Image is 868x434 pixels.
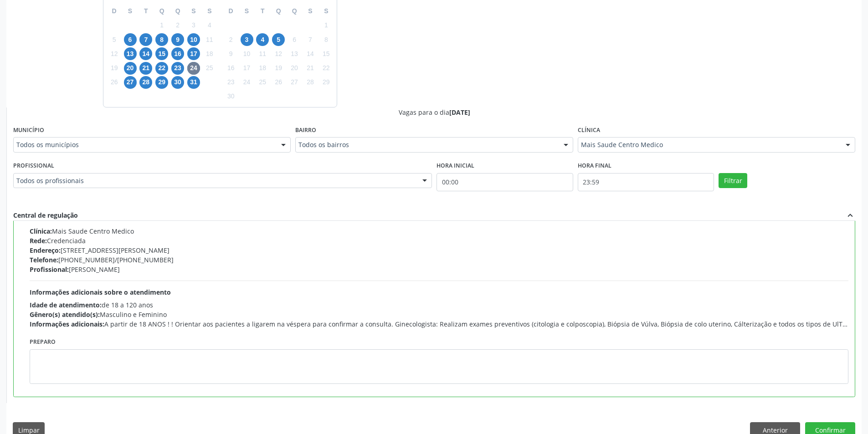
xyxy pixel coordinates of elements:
[225,76,237,89] span: domingo, 23 de novembro de 2025
[30,310,848,319] div: Masculino e Feminino
[225,90,237,103] span: domingo, 30 de novembro de 2025
[578,173,714,191] input: Selecione o horário
[138,4,154,18] div: T
[225,62,237,75] span: domingo, 16 de novembro de 2025
[288,47,301,60] span: quinta-feira, 13 de novembro de 2025
[139,76,152,89] span: terça-feira, 28 de outubro de 2025
[272,62,285,75] span: quarta-feira, 19 de novembro de 2025
[303,4,318,18] div: S
[449,108,470,117] span: [DATE]
[139,47,152,60] span: terça-feira, 14 de outubro de 2025
[272,33,285,46] span: quarta-feira, 5 de novembro de 2025
[272,47,285,60] span: quarta-feira, 12 de novembro de 2025
[320,33,333,46] span: sábado, 8 de novembro de 2025
[154,4,170,18] div: Q
[255,4,271,18] div: T
[256,47,269,60] span: terça-feira, 11 de novembro de 2025
[171,47,184,60] span: quinta-feira, 16 de outubro de 2025
[241,76,253,89] span: segunda-feira, 24 de novembro de 2025
[241,33,253,46] span: segunda-feira, 3 de novembro de 2025
[288,62,301,75] span: quinta-feira, 20 de novembro de 2025
[288,76,301,89] span: quinta-feira, 27 de novembro de 2025
[16,140,272,149] span: Todos os municípios
[304,47,317,60] span: sexta-feira, 14 de novembro de 2025
[241,47,253,60] span: segunda-feira, 10 de novembro de 2025
[108,47,121,60] span: domingo, 12 de outubro de 2025
[13,107,855,117] div: Vagas para o dia
[304,76,317,89] span: sexta-feira, 28 de novembro de 2025
[201,4,217,18] div: S
[320,47,333,60] span: sábado, 15 de novembro de 2025
[320,62,333,75] span: sábado, 22 de novembro de 2025
[30,310,100,319] span: Gênero(s) atendido(s):
[155,47,168,60] span: quarta-feira, 15 de outubro de 2025
[155,76,168,89] span: quarta-feira, 29 de outubro de 2025
[298,140,554,149] span: Todos os bairros
[581,140,837,149] span: Mais Saude Centro Medico
[225,47,237,60] span: domingo, 9 de novembro de 2025
[187,76,200,89] span: sexta-feira, 31 de outubro de 2025
[30,255,848,265] div: [PHONE_NUMBER]/[PHONE_NUMBER]
[318,4,334,18] div: S
[187,19,200,32] span: sexta-feira, 3 de outubro de 2025
[171,76,184,89] span: quinta-feira, 30 de outubro de 2025
[719,173,747,189] button: Filtrar
[30,335,56,349] label: Preparo
[223,4,239,18] div: D
[122,4,138,18] div: S
[287,4,303,18] div: Q
[30,255,58,264] span: Telefone:
[124,62,137,75] span: segunda-feira, 20 de outubro de 2025
[108,33,121,46] span: domingo, 5 de outubro de 2025
[13,159,54,173] label: Profissional
[241,62,253,75] span: segunda-feira, 17 de novembro de 2025
[30,236,47,245] span: Rede:
[171,62,184,75] span: quinta-feira, 23 de outubro de 2025
[320,76,333,89] span: sábado, 29 de novembro de 2025
[256,76,269,89] span: terça-feira, 25 de novembro de 2025
[30,288,171,296] span: Informações adicionais sobre o atendimento
[30,265,69,274] span: Profissional:
[30,320,104,328] span: Informações adicionais:
[108,62,121,75] span: domingo, 19 de outubro de 2025
[437,173,573,191] input: Selecione o horário
[187,62,200,75] span: sexta-feira, 24 de outubro de 2025
[272,76,285,89] span: quarta-feira, 26 de novembro de 2025
[225,33,237,46] span: domingo, 2 de novembro de 2025
[155,19,168,32] span: quarta-feira, 1 de outubro de 2025
[437,159,474,173] label: Hora inicial
[30,265,848,274] div: [PERSON_NAME]
[295,123,316,138] label: Bairro
[578,159,611,173] label: Hora final
[30,319,848,329] div: A partir de 18 ANOS ! ! Orientar aos pacientes a ligarem na véspera para confirmar a consulta. Gi...
[155,33,168,46] span: quarta-feira, 8 de outubro de 2025
[30,246,61,255] span: Endereço:
[30,245,848,255] div: [STREET_ADDRESS][PERSON_NAME]
[30,226,848,236] div: Mais Saude Centro Medico
[187,47,200,60] span: sexta-feira, 17 de outubro de 2025
[256,62,269,75] span: terça-feira, 18 de novembro de 2025
[845,210,855,220] i: expand_less
[171,19,184,32] span: quinta-feira, 2 de outubro de 2025
[304,33,317,46] span: sexta-feira, 7 de novembro de 2025
[13,210,78,220] div: Central de regulação
[30,301,102,309] span: Idade de atendimento:
[320,19,333,32] span: sábado, 1 de novembro de 2025
[30,236,848,245] div: Credenciada
[578,123,600,138] label: Clínica
[271,4,287,18] div: Q
[203,47,216,60] span: sábado, 18 de outubro de 2025
[124,33,137,46] span: segunda-feira, 6 de outubro de 2025
[106,4,122,18] div: D
[155,62,168,75] span: quarta-feira, 22 de outubro de 2025
[256,33,269,46] span: terça-feira, 4 de novembro de 2025
[288,33,301,46] span: quinta-feira, 6 de novembro de 2025
[304,62,317,75] span: sexta-feira, 21 de novembro de 2025
[203,19,216,32] span: sábado, 4 de outubro de 2025
[203,62,216,75] span: sábado, 25 de outubro de 2025
[124,47,137,60] span: segunda-feira, 13 de outubro de 2025
[13,123,44,138] label: Município
[170,4,186,18] div: Q
[16,176,413,185] span: Todos os profissionais
[124,76,137,89] span: segunda-feira, 27 de outubro de 2025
